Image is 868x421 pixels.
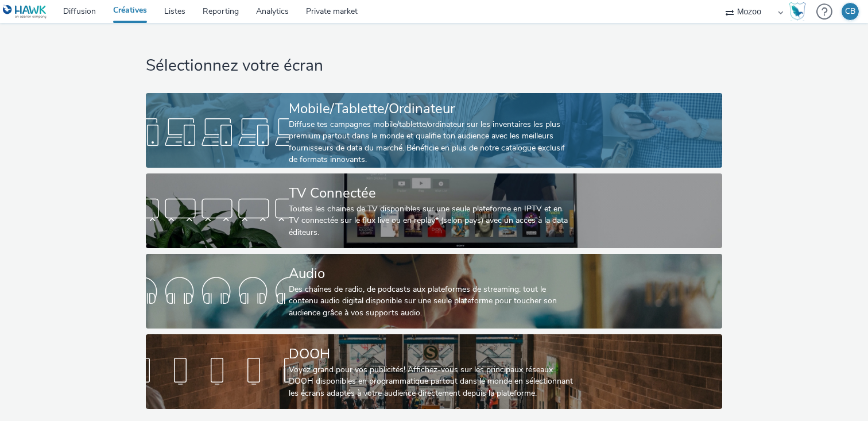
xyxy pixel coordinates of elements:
[289,99,575,119] div: Mobile/Tablette/Ordinateur
[289,364,575,399] div: Voyez grand pour vos publicités! Affichez-vous sur les principaux réseaux DOOH disponibles en pro...
[789,2,806,21] img: Hawk Academy
[845,3,855,20] div: CB
[289,203,575,238] div: Toutes les chaines de TV disponibles sur une seule plateforme en IPTV et en TV connectée sur le f...
[289,183,575,203] div: TV Connectée
[289,119,575,166] div: Diffuse tes campagnes mobile/tablette/ordinateur sur les inventaires les plus premium partout dan...
[289,284,575,319] div: Des chaînes de radio, de podcasts aux plateformes de streaming: tout le contenu audio digital dis...
[289,264,575,284] div: Audio
[146,93,722,168] a: Mobile/Tablette/OrdinateurDiffuse tes campagnes mobile/tablette/ordinateur sur les inventaires le...
[146,334,722,409] a: DOOHVoyez grand pour vos publicités! Affichez-vous sur les principaux réseaux DOOH disponibles en...
[289,344,575,364] div: DOOH
[146,55,722,77] h1: Sélectionnez votre écran
[146,254,722,329] a: AudioDes chaînes de radio, de podcasts aux plateformes de streaming: tout le contenu audio digita...
[146,173,722,248] a: TV ConnectéeToutes les chaines de TV disponibles sur une seule plateforme en IPTV et en TV connec...
[3,5,47,19] img: undefined Logo
[789,2,811,21] a: Hawk Academy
